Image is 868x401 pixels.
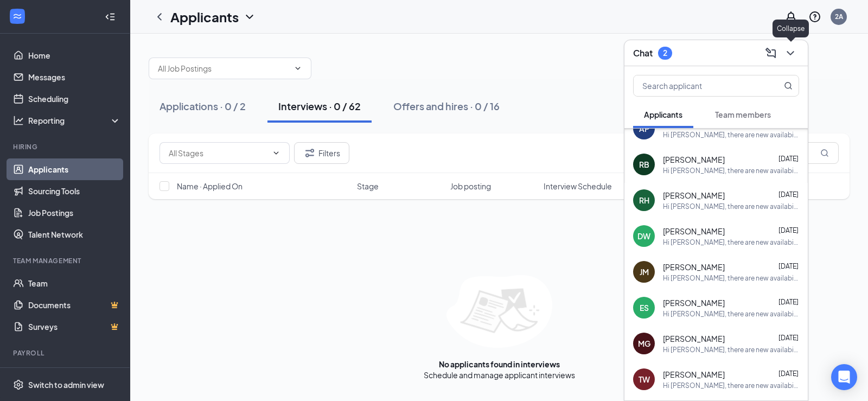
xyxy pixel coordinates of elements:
[778,298,799,306] span: [DATE]
[28,316,121,338] a: SurveysCrown
[663,381,799,390] div: Hi [PERSON_NAME], there are new availabilities for an interview. This is a reminder to schedule y...
[663,309,799,319] div: Hi [PERSON_NAME], there are new availabilities for an interview. This is a reminder to schedule y...
[808,10,821,23] svg: QuestionInfo
[778,226,799,234] span: [DATE]
[28,115,122,126] div: Reporting
[169,147,267,159] input: All Stages
[158,62,289,74] input: All Job Postings
[634,75,762,96] input: Search applicant
[778,370,799,378] span: [DATE]
[782,44,799,62] button: ChevronDown
[640,302,649,313] div: ES
[639,195,649,206] div: RH
[439,359,560,370] div: No applicants found in interviews
[663,190,725,201] span: [PERSON_NAME]
[663,202,799,211] div: Hi [PERSON_NAME], there are new availabilities for an interview. This is a reminder to schedule y...
[13,348,119,358] div: Payroll
[778,262,799,270] span: [DATE]
[638,338,650,349] div: MG
[637,231,650,241] div: DW
[663,369,725,380] span: [PERSON_NAME]
[778,334,799,342] span: [DATE]
[28,88,121,110] a: Scheduling
[13,142,119,151] div: Hiring
[28,224,121,245] a: Talent Network
[835,12,843,21] div: 2A
[177,181,242,192] span: Name · Applied On
[13,115,24,126] svg: Analysis
[424,370,575,380] div: Schedule and manage applicant interviews
[663,130,799,139] div: Hi [PERSON_NAME], there are new availabilities for an interview. This is a reminder to schedule y...
[663,262,725,272] span: [PERSON_NAME]
[633,47,653,59] h3: Chat
[28,44,121,66] a: Home
[294,142,349,164] button: Filter Filters
[105,11,116,22] svg: Collapse
[28,272,121,294] a: Team
[831,364,857,390] div: Open Intercom Messenger
[28,66,121,88] a: Messages
[303,147,316,160] svg: Filter
[639,374,650,385] div: TW
[159,99,246,113] div: Applications · 0 / 2
[773,20,809,37] div: Collapse
[663,226,725,237] span: [PERSON_NAME]
[639,159,649,170] div: RB
[764,47,777,60] svg: ComposeMessage
[544,181,612,192] span: Interview Schedule
[170,8,239,26] h1: Applicants
[13,379,24,390] svg: Settings
[644,110,682,119] span: Applicants
[450,181,491,192] span: Job posting
[639,123,649,134] div: AP
[820,149,829,157] svg: MagnifyingGlass
[663,154,725,165] span: [PERSON_NAME]
[663,297,725,308] span: [PERSON_NAME]
[784,47,797,60] svg: ChevronDown
[28,294,121,316] a: DocumentsCrown
[28,379,104,390] div: Switch to admin view
[12,11,23,22] svg: WorkstreamLogo
[663,333,725,344] span: [PERSON_NAME]
[762,44,780,62] button: ComposeMessage
[28,158,121,180] a: Applicants
[153,10,166,23] svg: ChevronLeft
[293,64,302,73] svg: ChevronDown
[778,190,799,199] span: [DATE]
[278,99,361,113] div: Interviews · 0 / 62
[272,149,280,157] svg: ChevronDown
[663,273,799,283] div: Hi [PERSON_NAME], there are new availabilities for an interview. This is a reminder to schedule y...
[446,275,552,348] img: empty-state
[663,238,799,247] div: Hi [PERSON_NAME], there are new availabilities for an interview. This is a reminder to schedule y...
[715,110,771,119] span: Team members
[663,48,667,58] div: 2
[663,345,799,354] div: Hi [PERSON_NAME], there are new availabilities for an interview. This is a reminder to schedule y...
[13,256,119,265] div: Team Management
[663,166,799,175] div: Hi [PERSON_NAME], there are new availabilities for an interview. This is a reminder to schedule y...
[784,10,797,23] svg: Notifications
[28,365,121,386] a: PayrollCrown
[357,181,379,192] span: Stage
[243,10,256,23] svg: ChevronDown
[784,81,793,90] svg: MagnifyingGlass
[28,202,121,224] a: Job Postings
[778,155,799,163] span: [DATE]
[640,266,649,277] div: JM
[393,99,500,113] div: Offers and hires · 0 / 16
[28,180,121,202] a: Sourcing Tools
